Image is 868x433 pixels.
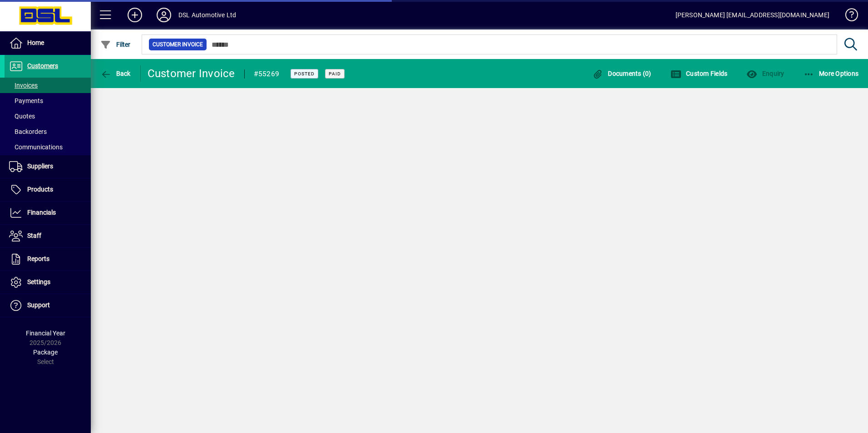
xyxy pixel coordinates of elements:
[98,36,133,53] button: Filter
[98,65,133,82] button: Back
[27,162,53,170] span: Suppliers
[9,97,43,104] span: Payments
[148,66,235,81] div: Customer Invoice
[33,349,58,356] span: Package
[592,70,651,77] span: Documents (0)
[91,65,141,82] app-page-header-button: Back
[27,232,41,239] span: Staff
[27,186,53,193] span: Products
[668,65,730,82] button: Custom Fields
[5,202,91,224] a: Financials
[5,248,91,271] a: Reports
[120,7,149,23] button: Add
[178,8,236,22] div: DSL Automotive Ltd
[153,40,203,49] span: Customer Invoice
[27,62,58,69] span: Customers
[9,128,47,135] span: Backorders
[9,82,38,89] span: Invoices
[26,330,65,337] span: Financial Year
[329,71,341,77] span: Paid
[838,2,857,31] a: Knowledge Base
[804,70,859,77] span: More Options
[5,124,91,139] a: Backorders
[5,139,91,155] a: Communications
[5,271,91,294] a: Settings
[5,178,91,201] a: Products
[100,41,131,48] span: Filter
[9,143,63,151] span: Communications
[5,155,91,178] a: Suppliers
[100,70,131,77] span: Back
[9,113,35,120] span: Quotes
[27,255,49,262] span: Reports
[27,209,56,216] span: Financials
[294,71,315,77] span: Posted
[254,67,280,81] div: #55269
[149,7,178,23] button: Profile
[671,70,728,77] span: Custom Fields
[801,65,861,82] button: More Options
[5,108,91,124] a: Quotes
[27,39,44,46] span: Home
[5,225,91,247] a: Staff
[5,294,91,317] a: Support
[676,8,829,22] div: [PERSON_NAME] [EMAIL_ADDRESS][DOMAIN_NAME]
[5,32,91,54] a: Home
[27,301,50,309] span: Support
[27,278,50,285] span: Settings
[590,65,654,82] button: Documents (0)
[5,78,91,93] a: Invoices
[5,93,91,108] a: Payments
